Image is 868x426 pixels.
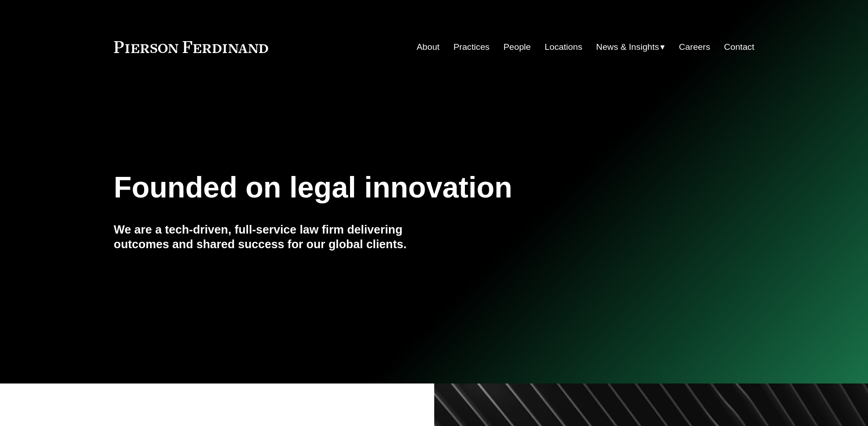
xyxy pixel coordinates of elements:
a: Practices [453,38,490,56]
a: Careers [679,38,710,56]
a: People [503,38,531,56]
a: Locations [545,38,582,56]
h1: Founded on legal innovation [114,171,648,204]
h4: We are a tech-driven, full-service law firm delivering outcomes and shared success for our global... [114,222,434,252]
a: Contact [724,38,754,56]
a: About [417,38,440,56]
span: News & Insights [596,39,659,55]
a: folder dropdown [596,38,665,56]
